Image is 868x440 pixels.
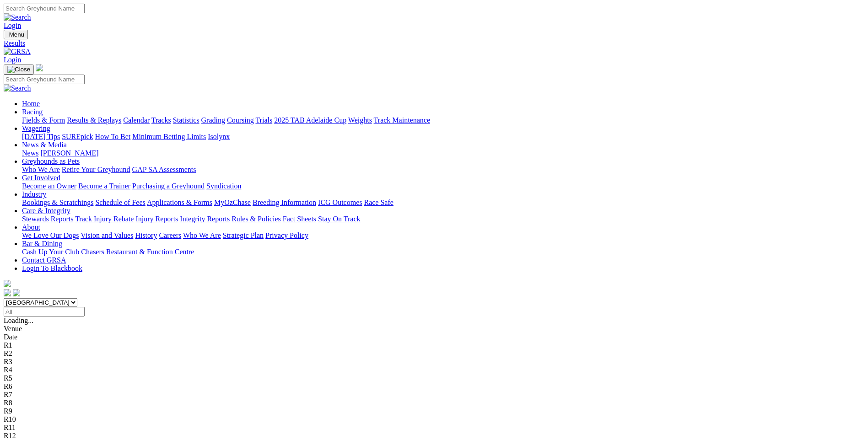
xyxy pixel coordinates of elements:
a: MyOzChase [214,199,251,206]
a: Integrity Reports [180,215,230,223]
a: Careers [159,231,181,239]
a: Coursing [227,116,254,124]
input: Select date [4,307,85,317]
a: Tracks [151,116,171,124]
a: History [135,231,157,239]
div: R6 [4,382,864,391]
a: Racing [22,108,43,116]
a: We Love Our Dogs [22,231,79,239]
img: Search [4,13,31,21]
input: Search [4,4,85,13]
img: Search [4,84,31,92]
a: [PERSON_NAME] [40,149,98,157]
a: Injury Reports [135,215,178,223]
a: Minimum Betting Limits [132,133,206,140]
div: About [22,231,864,240]
a: Rules & Policies [232,215,281,223]
a: Track Maintenance [374,116,430,124]
img: logo-grsa-white.png [36,64,43,71]
div: R2 [4,349,864,358]
a: Become a Trainer [78,182,130,190]
a: Isolynx [208,133,230,140]
span: Menu [9,31,24,38]
a: Greyhounds as Pets [22,157,80,165]
a: Bar & Dining [22,240,62,247]
a: Care & Integrity [22,207,70,215]
a: Stewards Reports [22,215,73,223]
div: R10 [4,415,864,424]
a: Fields & Form [22,116,65,124]
div: R4 [4,366,864,374]
a: Purchasing a Greyhound [132,182,205,190]
div: R12 [4,432,864,440]
img: GRSA [4,48,31,56]
a: SUREpick [62,133,93,140]
a: Home [22,100,40,107]
a: About [22,223,40,231]
a: Wagering [22,124,50,132]
a: Become an Owner [22,182,76,190]
div: Industry [22,199,864,207]
div: R8 [4,399,864,407]
a: Track Injury Rebate [75,215,134,223]
img: facebook.svg [4,289,11,296]
a: Chasers Restaurant & Function Centre [81,248,194,256]
div: Greyhounds as Pets [22,166,864,174]
a: Industry [22,190,46,198]
button: Toggle navigation [4,30,28,39]
a: Vision and Values [81,231,133,239]
a: Race Safe [364,199,393,206]
a: Trials [255,116,272,124]
a: How To Bet [95,133,131,140]
a: 2025 TAB Adelaide Cup [274,116,346,124]
a: Get Involved [22,174,60,182]
a: Grading [201,116,225,124]
a: Results [4,39,864,48]
img: twitter.svg [13,289,20,296]
div: News & Media [22,149,864,157]
a: ICG Outcomes [318,199,362,206]
div: Bar & Dining [22,248,864,256]
a: Schedule of Fees [95,199,145,206]
div: R3 [4,358,864,366]
button: Toggle navigation [4,64,34,75]
a: Strategic Plan [223,231,264,239]
a: Contact GRSA [22,256,66,264]
a: [DATE] Tips [22,133,60,140]
div: Get Involved [22,182,864,190]
div: Care & Integrity [22,215,864,223]
a: Privacy Policy [265,231,308,239]
a: Fact Sheets [283,215,316,223]
a: Retire Your Greyhound [62,166,130,173]
div: Racing [22,116,864,124]
a: Calendar [123,116,150,124]
a: Bookings & Scratchings [22,199,93,206]
div: Wagering [22,133,864,141]
a: Weights [348,116,372,124]
a: News [22,149,38,157]
span: Loading... [4,317,33,324]
img: Close [7,66,30,73]
div: Venue [4,325,864,333]
a: Who We Are [183,231,221,239]
div: R1 [4,341,864,349]
a: Cash Up Your Club [22,248,79,256]
a: Statistics [173,116,199,124]
a: Breeding Information [253,199,316,206]
a: Syndication [206,182,241,190]
a: Results & Replays [67,116,121,124]
a: Login To Blackbook [22,264,82,272]
input: Search [4,75,85,84]
div: R9 [4,407,864,415]
div: Date [4,333,864,341]
img: logo-grsa-white.png [4,280,11,287]
div: R7 [4,391,864,399]
a: Who We Are [22,166,60,173]
a: Applications & Forms [147,199,212,206]
a: Login [4,21,21,29]
div: R11 [4,424,864,432]
a: News & Media [22,141,67,149]
a: Stay On Track [318,215,360,223]
a: Login [4,56,21,64]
